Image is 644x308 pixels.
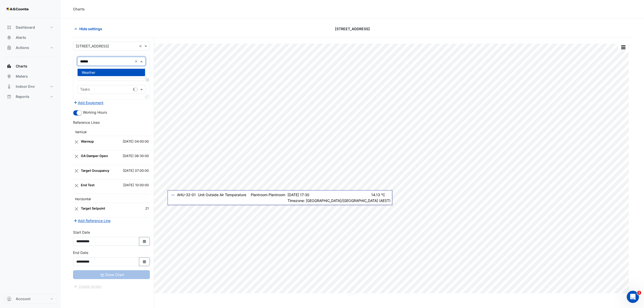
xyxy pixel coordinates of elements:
[4,32,57,43] button: Alerts
[78,67,145,78] div: Options List
[142,239,147,244] fa-icon: Select Date
[16,84,35,89] span: Indoor Env
[80,150,116,165] td: OA Damper Open
[4,71,57,81] button: Meters
[73,100,104,106] button: Add Equipment
[4,92,57,102] button: Reports
[627,291,639,303] iframe: Intercom live chat
[73,218,111,224] button: Add Reference Line
[16,94,29,99] span: Reports
[16,296,30,301] span: Account
[79,87,90,93] div: Tasks
[7,25,12,30] app-icon: Dashboard
[73,250,88,255] label: End Date
[4,43,57,53] button: Actions
[80,136,116,150] td: Warmup
[7,64,12,69] app-icon: Charts
[74,151,79,161] button: Close
[73,194,150,203] th: Horizontal
[81,154,108,158] strong: OA Damper Open
[81,169,109,173] strong: Target Occupancy
[74,137,79,147] button: Close
[16,74,28,79] span: Meters
[73,120,100,125] label: Reference Lines
[82,70,95,75] span: Weather
[4,61,57,71] button: Charts
[4,294,57,304] button: Account
[7,84,12,89] app-icon: Indoor Env
[116,150,150,165] td: [DATE] 06:30:00
[116,179,150,194] td: [DATE] 10:00:00
[16,35,26,40] span: Alerts
[135,59,139,64] span: Clear
[73,127,150,136] th: Vertical
[16,64,27,69] span: Charts
[73,6,85,12] div: Charts
[73,24,105,33] button: Hide settings
[73,230,90,235] label: Start Date
[116,165,150,179] td: [DATE] 07:00:00
[138,203,150,217] td: 21
[7,74,12,79] app-icon: Meters
[80,165,116,179] td: Target Occupancy
[81,207,105,210] strong: Target Setpoint
[74,166,79,176] button: Close
[4,22,57,32] button: Dashboard
[81,140,94,143] strong: Warmup
[83,110,107,114] span: Working Hours
[7,94,12,99] app-icon: Reports
[80,203,138,217] td: Target Setpoint
[7,35,12,40] app-icon: Alerts
[637,291,641,295] span: 1
[116,136,150,150] td: [DATE] 04:00:00
[4,81,57,92] button: Indoor Env
[335,26,370,31] span: [STREET_ADDRESS]
[139,43,143,49] span: Clear
[142,260,147,264] fa-icon: Select Date
[618,44,628,50] button: More Options
[145,94,149,99] span: Clone Favourites and Tasks from this Equipment to other Equipment
[6,4,29,14] img: Company Logo
[79,26,102,31] span: Hide settings
[7,45,12,50] app-icon: Actions
[16,25,35,30] span: Dashboard
[74,181,79,190] button: Close
[74,204,79,214] button: Close
[80,179,116,194] td: End Test
[81,183,95,187] strong: End Test
[73,284,102,288] app-escalated-ticket-create-button: Please correct errors first
[145,77,150,82] span: Choose Function
[16,45,29,50] span: Actions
